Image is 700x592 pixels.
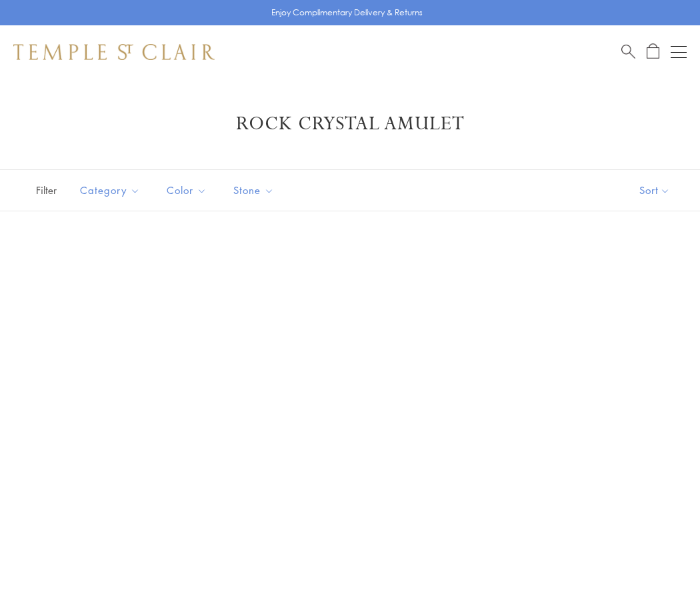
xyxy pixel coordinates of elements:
[227,182,284,199] span: Stone
[33,112,667,136] h1: Rock Crystal Amulet
[271,6,423,19] p: Enjoy Complimentary Delivery & Returns
[671,44,687,60] button: Open navigation
[609,170,700,211] button: Show sort by
[647,43,659,60] a: Open Shopping Bag
[621,43,635,60] a: Search
[223,175,284,205] button: Stone
[157,175,217,205] button: Color
[160,182,217,199] span: Color
[73,182,150,199] span: Category
[13,44,215,60] img: Temple St. Clair
[70,175,150,205] button: Category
